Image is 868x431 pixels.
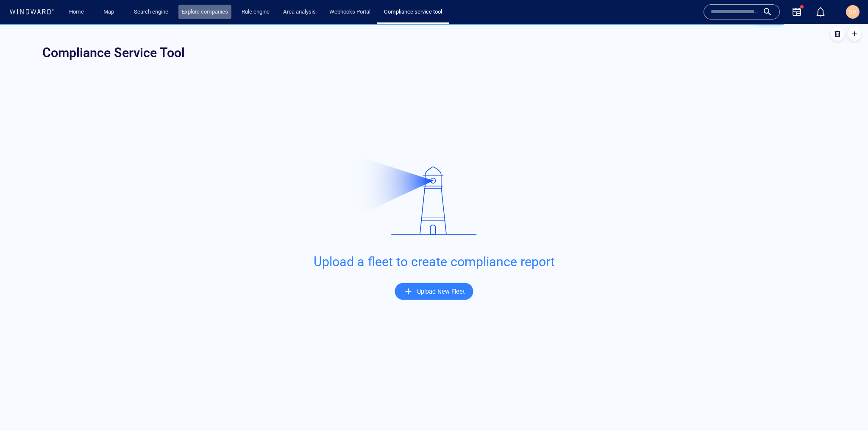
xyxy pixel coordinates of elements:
[63,5,90,19] button: Home
[326,5,374,19] a: Webhooks Portal
[238,5,273,19] a: Rule engine
[97,5,124,19] button: Map
[415,261,467,275] div: Upload New Fleet
[349,131,476,214] img: lighthouse.8abcae73.svg
[100,5,120,19] a: Map
[131,5,172,19] a: Search engine
[66,5,87,19] a: Home
[395,259,473,276] button: Upload New Fleet
[381,5,445,19] a: Compliance service tool
[815,7,826,17] div: Notification center
[178,5,231,19] a: Explore companies
[849,8,857,15] span: SH
[280,5,319,19] a: Area analysis
[42,21,812,37] h4: Compliance Service Tool
[314,230,555,246] h4: Upload a fleet to create compliance report
[832,393,862,425] iframe: Chat
[844,3,861,20] button: SH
